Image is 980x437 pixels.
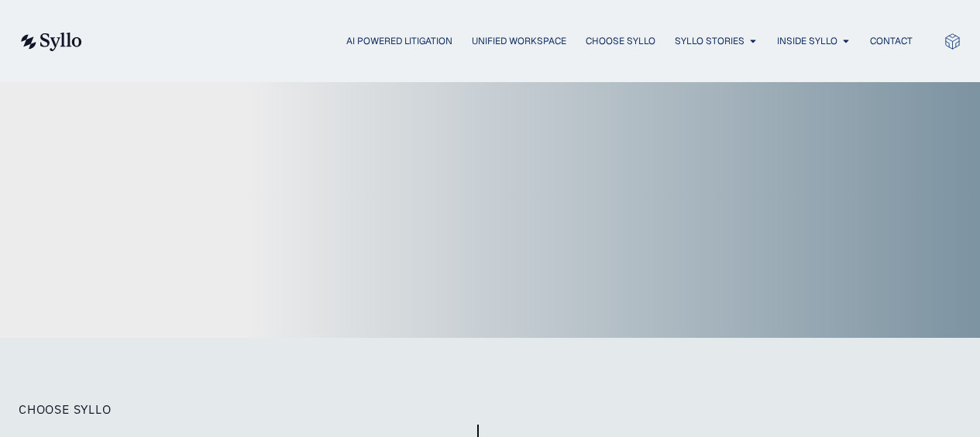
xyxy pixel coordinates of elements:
[586,34,655,48] a: Choose Syllo
[777,34,837,48] a: Inside Syllo
[113,34,913,49] div: Menu Toggle
[675,34,744,48] a: Syllo Stories
[472,34,566,48] a: Unified Workspace
[870,34,913,48] a: Contact
[113,34,913,49] nav: Menu
[19,400,638,418] div: Choose Syllo
[346,34,452,48] a: AI Powered Litigation
[19,33,82,51] img: syllo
